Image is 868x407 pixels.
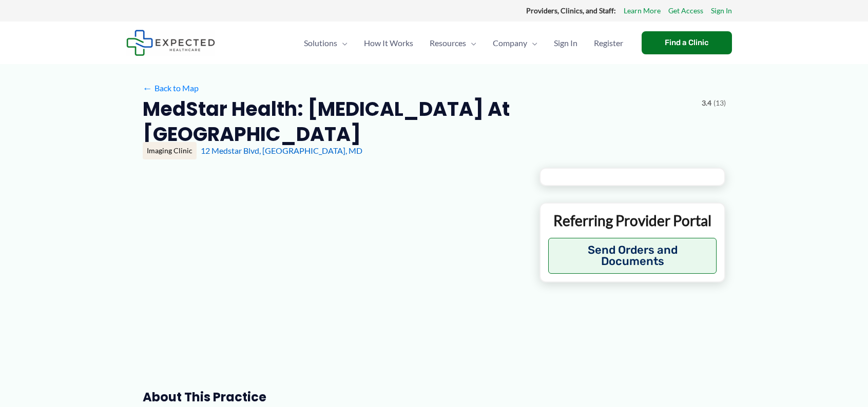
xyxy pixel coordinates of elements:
[143,96,693,147] h2: MedStar Health: [MEDICAL_DATA] at [GEOGRAPHIC_DATA]
[304,25,337,61] span: Solutions
[554,25,577,61] span: Sign In
[485,25,546,61] a: CompanyMenu Toggle
[143,142,197,159] div: Imaging Clinic
[421,25,485,61] a: ResourcesMenu Toggle
[546,25,586,61] a: Sign In
[337,25,348,61] span: Menu Toggle
[702,96,711,110] span: 3.4
[296,25,631,61] nav: Primary Site Navigation
[668,4,703,17] a: Get Access
[586,25,631,61] a: Register
[356,25,421,61] a: How It Works
[711,4,732,17] a: Sign In
[126,30,215,56] img: Expected Healthcare Logo - side, dark font, small
[493,25,527,61] span: Company
[526,6,616,15] strong: Providers, Clinics, and Staff:
[143,389,523,405] h3: About this practice
[713,96,726,110] span: (13)
[594,25,623,61] span: Register
[364,25,413,61] span: How It Works
[201,146,362,155] a: 12 Medstar Blvd, [GEOGRAPHIC_DATA], MD
[642,31,732,54] a: Find a Clinic
[548,238,717,274] button: Send Orders and Documents
[296,25,356,61] a: SolutionsMenu Toggle
[548,211,717,230] p: Referring Provider Portal
[624,4,661,17] a: Learn More
[143,80,199,96] a: ←Back to Map
[430,25,466,61] span: Resources
[143,83,152,93] span: ←
[527,25,537,61] span: Menu Toggle
[466,25,476,61] span: Menu Toggle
